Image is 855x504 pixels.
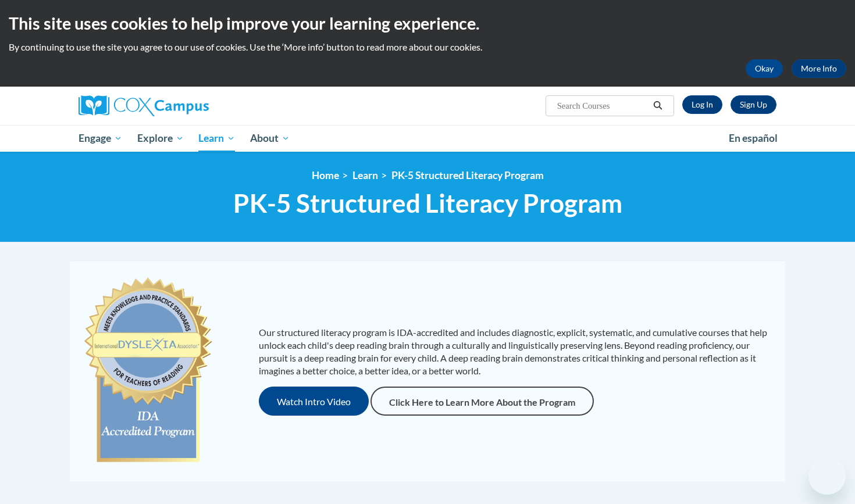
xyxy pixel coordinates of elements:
[731,95,776,114] a: Register
[79,131,122,145] span: Engage
[71,125,130,152] a: Engage
[556,99,649,113] input: Search Courses
[79,95,209,116] img: Cox Campus
[808,457,846,495] iframe: Button to launch messaging window
[721,126,785,151] a: En español
[130,125,191,152] a: Explore
[649,99,667,113] button: Search
[61,125,794,152] div: Main menu
[9,12,846,35] h2: This site uses cookies to help improve your learning experience.
[682,95,722,114] a: Log In
[198,131,235,145] span: Learn
[233,188,622,219] span: PK-5 Structured Literacy Program
[312,169,339,181] a: Home
[137,131,184,145] span: Explore
[250,131,290,145] span: About
[259,387,369,416] button: Watch Intro Video
[391,169,544,181] a: PK-5 Structured Literacy Program
[191,125,243,152] a: Learn
[81,272,215,470] img: c477cda6-e343-453b-bfce-d6f9e9818e1c.png
[729,132,778,144] span: En español
[243,125,297,152] a: About
[792,59,846,78] a: More Info
[79,95,300,116] a: Cox Campus
[746,59,783,78] button: Okay
[259,326,774,377] p: Our structured literacy program is IDA-accredited and includes diagnostic, explicit, systematic, ...
[370,387,594,416] a: Click Here to Learn More About the Program
[352,169,378,181] a: Learn
[9,41,846,53] p: By continuing to use the site you agree to our use of cookies. Use the ‘More info’ button to read...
